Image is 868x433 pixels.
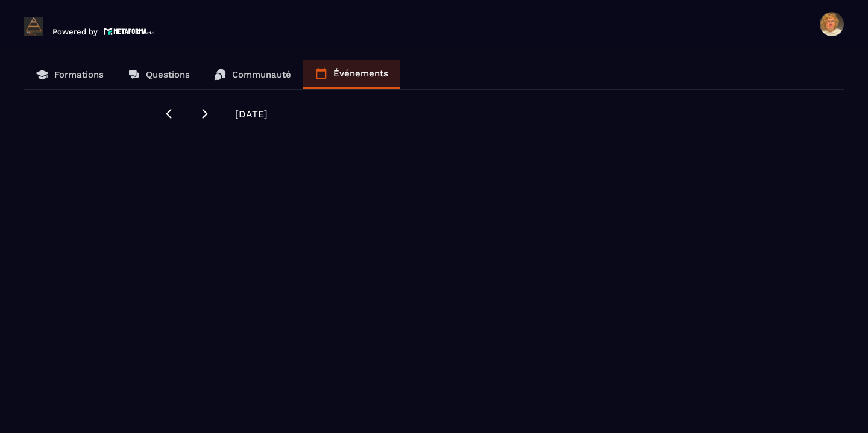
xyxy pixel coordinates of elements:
[24,60,116,89] a: Formations
[232,69,291,80] p: Communauté
[24,17,43,36] img: logo-branding
[333,68,388,79] p: Événements
[52,27,98,36] p: Powered by
[202,60,303,89] a: Communauté
[303,60,400,89] a: Événements
[116,60,202,89] a: Questions
[54,69,104,80] p: Formations
[146,69,190,80] p: Questions
[235,108,268,120] span: [DATE]
[104,26,154,36] img: logo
